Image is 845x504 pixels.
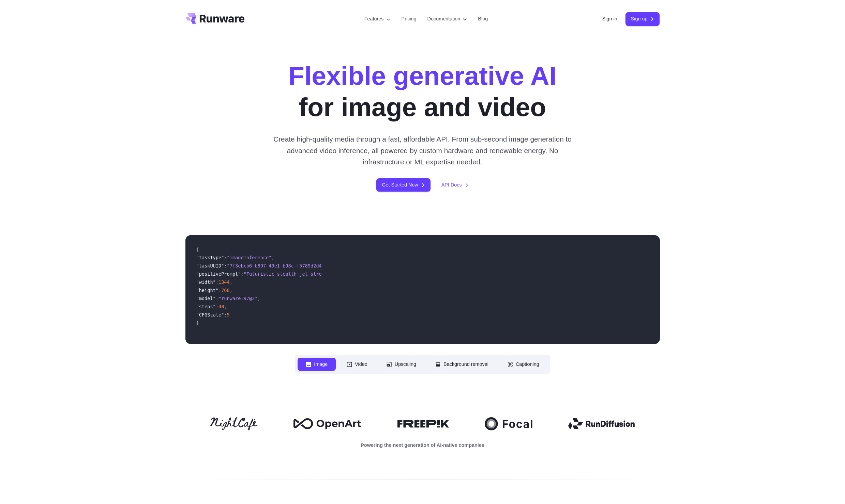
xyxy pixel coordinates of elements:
[625,12,660,26] a: Sign up
[298,358,336,371] button: Image
[258,296,260,301] span: ,
[478,15,488,23] a: Blog
[224,263,227,269] span: :
[218,279,230,285] span: 1344
[185,441,660,449] p: Powering the next generation of AI-native companies
[271,133,574,167] p: Create high-quality media through a fast, affordable API. From sub-second image generation to adv...
[241,271,243,277] span: :
[224,255,227,260] span: :
[427,358,497,371] button: Background removal
[224,312,227,318] span: :
[218,288,221,293] span: :
[402,15,417,23] a: Pricing
[196,296,216,301] span: "model"
[196,279,216,285] span: "width"
[271,255,274,260] span: ,
[196,312,224,318] span: "CFGScale"
[378,358,424,371] button: Upscaling
[227,255,272,260] span: "imageInference"
[196,304,216,309] span: "steps"
[221,288,230,293] span: 768
[196,263,224,269] span: "taskUUID"
[499,358,547,371] button: Captioning
[216,279,218,285] span: :
[216,296,218,301] span: :
[227,312,230,318] span: 5
[602,15,617,23] a: Sign in
[338,358,376,371] button: Video
[227,263,333,269] span: "7f3ebcb6-b897-49e1-b98c-f5789d2d40d7"
[196,320,199,326] span: }
[216,304,218,309] span: :
[244,271,498,277] span: "Futuristic stealth jet streaking through a neon-lit cityscape with glowing purple exhaust"
[224,304,227,309] span: ,
[185,13,245,24] a: Go to /
[441,181,469,189] a: API Docs
[196,288,218,293] span: "height"
[376,178,430,192] a: Get Started Now
[230,279,232,285] span: ,
[218,304,224,309] span: 40
[196,247,199,252] span: {
[196,255,224,260] span: "taskType"
[218,296,258,301] span: "runware:97@2"
[364,15,391,23] label: Features
[230,288,232,293] span: ,
[196,271,241,277] span: "positivePrompt"
[427,15,467,23] label: Documentation
[288,61,557,90] strong: Flexible generative AI
[288,60,557,123] h1: for image and video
